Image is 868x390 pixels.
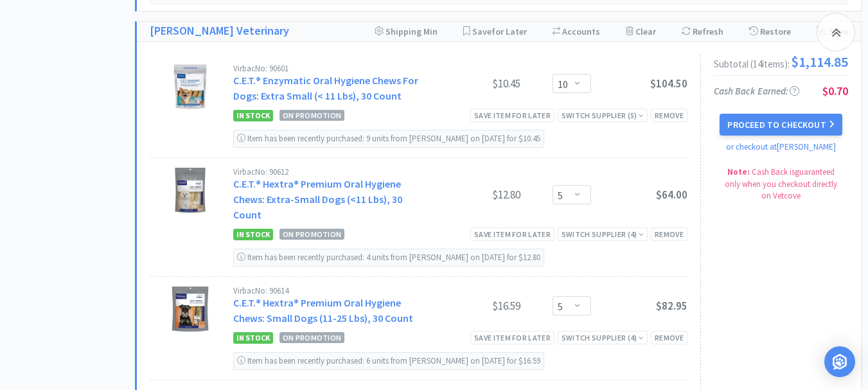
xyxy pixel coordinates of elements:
div: Switch Supplier ( 5 ) [562,109,644,121]
div: Virbac No: 90601 [233,64,424,73]
span: In Stock [233,229,273,240]
div: Switch Supplier ( 4 ) [562,228,644,240]
div: Save [817,22,848,41]
div: Virbac No: 90614 [233,287,424,295]
a: [PERSON_NAME] Veterinary [150,22,289,40]
span: Save for Later [472,26,527,37]
a: C.E.T.® Hextra® Premium Oral Hygiene Chews: Small Dogs (11-25 Lbs), 30 Count [233,296,413,324]
span: On Promotion [279,110,344,121]
span: $1,114.85 [791,55,848,69]
div: Restore [749,22,791,41]
div: $10.45 [424,76,520,91]
div: Item has been recently purchased: 9 units from [PERSON_NAME] on [DATE] for $10.45 [233,130,544,148]
img: 47fdc62e34a942c29a730e8697d68d65_51186.jpeg [168,64,213,109]
button: Proceed to Checkout [720,114,842,136]
img: fb33934ee07748a1b634ee47be981a5f_51191.jpeg [168,168,213,213]
a: C.E.T.® Enzymatic Oral Hygiene Chews For Dogs: Extra Small (< 11 Lbs), 30 Count [233,74,418,102]
div: Accounts [553,22,600,41]
div: $16.59 [424,298,520,314]
div: Clear [626,22,656,41]
span: In Stock [233,332,273,344]
div: Save item for later [470,227,554,241]
div: Save item for later [470,331,554,344]
img: 4264667bbe9347d58e6ed43f70f40dab_51190.jpeg [168,287,213,332]
a: or checkout at [PERSON_NAME] [726,141,836,152]
div: Refresh [682,22,723,41]
span: $64.00 [656,188,687,202]
span: $104.50 [650,76,687,91]
span: On Promotion [279,332,344,343]
span: $0.70 [822,84,848,98]
div: Item has been recently purchased: 6 units from [PERSON_NAME] on [DATE] for $16.59 [233,352,544,370]
div: $12.80 [424,187,520,202]
div: Switch Supplier ( 4 ) [562,332,644,344]
div: Item has been recently purchased: 4 units from [PERSON_NAME] on [DATE] for $12.80 [233,249,544,267]
span: Cash Back Earned : [714,85,799,97]
div: Remove [651,331,687,344]
div: Remove [651,109,687,122]
span: On Promotion [279,229,344,240]
span: Cash Back is guaranteed only when you checkout directly on Vetcove [725,166,837,200]
div: Virbac No: 90612 [233,168,424,176]
div: Subtotal ( 14 item s ): [714,55,848,69]
div: Save item for later [470,109,554,122]
div: Shipping Min [375,22,438,41]
span: $82.95 [656,299,687,313]
a: C.E.T.® Hextra® Premium Oral Hygiene Chews: Extra-Small Dogs (<11 Lbs), 30 Count [233,177,402,221]
div: Remove [651,227,687,241]
div: Open Intercom Messenger [824,346,855,377]
strong: Note: [727,166,750,177]
span: In Stock [233,110,273,121]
